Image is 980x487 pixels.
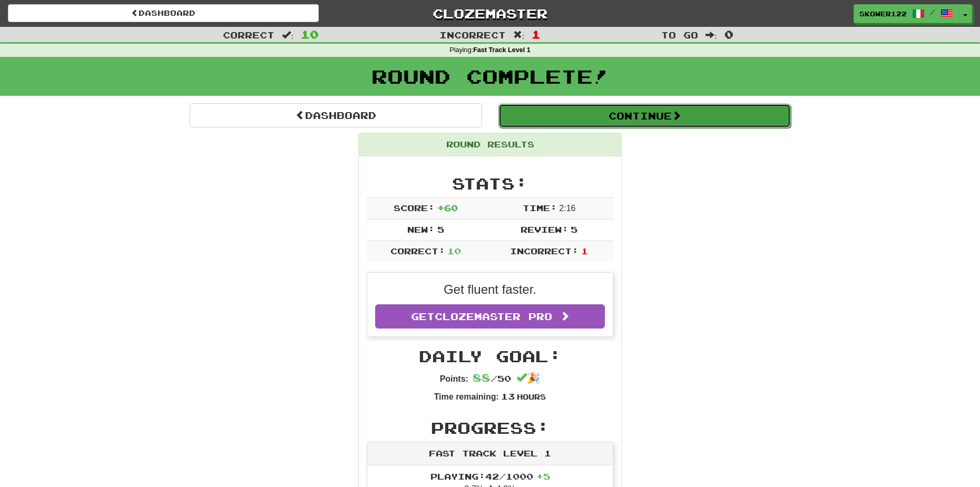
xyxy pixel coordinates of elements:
a: GetClozemaster Pro [375,304,605,329]
h2: Daily Goal: [367,347,613,365]
span: 5 [571,224,577,234]
span: 10 [301,28,319,41]
span: / [930,8,935,16]
span: Correct: [390,246,445,256]
span: : [282,31,293,39]
span: + 60 [437,203,458,213]
p: Get fluent faster. [375,281,605,299]
span: To go [661,29,698,40]
span: 88 [473,371,491,384]
a: Dashboard [8,4,319,22]
div: Round Results [359,133,621,156]
a: Clozemaster [335,4,645,23]
span: : [705,31,717,39]
span: Time: [523,203,557,213]
span: 2 : 16 [559,204,575,213]
span: / 50 [473,373,511,383]
span: Review: [521,224,569,234]
span: : [513,31,525,39]
strong: Fast Track Level 1 [473,46,531,54]
span: 10 [447,246,461,256]
span: 1 [581,246,588,256]
span: Incorrect: [510,246,579,256]
span: Playing: 42 / 1000 [430,471,550,481]
a: skower122 / [854,4,959,23]
span: 1 [532,28,541,41]
small: Hours [517,392,546,401]
span: + 5 [536,471,550,481]
span: 🎉 [516,372,540,384]
span: 13 [501,391,515,401]
span: 0 [724,28,733,41]
strong: Points: [440,374,468,383]
h1: Round Complete! [4,66,976,87]
span: Incorrect [439,29,506,40]
h2: Stats: [367,175,613,192]
span: skower122 [859,9,907,18]
span: 5 [437,224,444,234]
button: Continue [498,104,791,128]
a: Dashboard [190,103,482,127]
h2: Progress: [367,419,613,436]
span: Correct [223,29,275,40]
div: Fast Track Level 1 [367,442,613,465]
span: New: [407,224,435,234]
span: Score: [394,203,435,213]
span: Clozemaster Pro [435,311,552,322]
strong: Time remaining: [434,392,499,401]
